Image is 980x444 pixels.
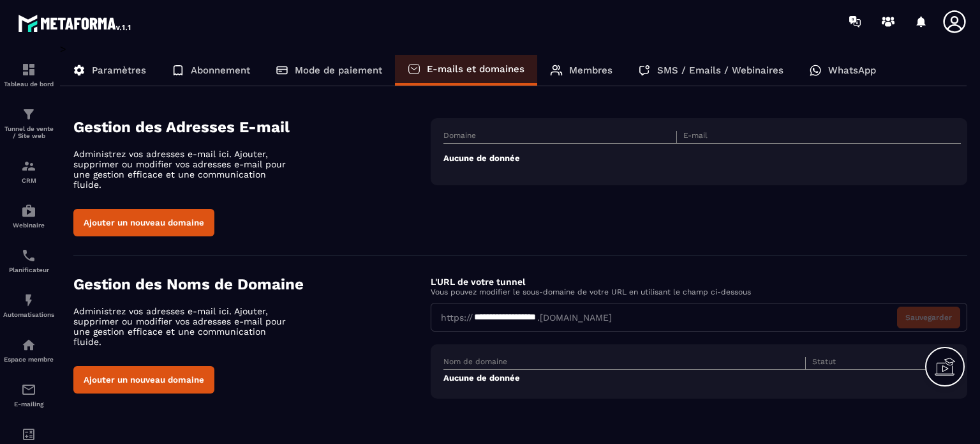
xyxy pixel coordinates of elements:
td: Aucune de donnée [443,370,961,387]
p: CRM [3,177,54,184]
img: formation [21,158,36,174]
img: scheduler [21,248,36,263]
img: automations [21,293,36,308]
p: Mode de paiement [295,65,382,76]
div: > [60,43,967,418]
td: Aucune de donnée [443,144,961,173]
p: Membres [569,65,612,76]
p: Automatisations [3,311,54,318]
a: automationsautomationsAutomatisations [3,283,54,328]
p: Planificateur [3,266,54,273]
p: WhatsApp [828,65,876,76]
img: automations [21,203,36,218]
p: SMS / Emails / Webinaires [657,65,783,76]
p: Administrez vos adresses e-mail ici. Ajouter, supprimer ou modifier vos adresses e-mail pour une ... [73,306,297,347]
img: logo [18,11,133,34]
button: Ajouter un nouveau domaine [73,366,214,394]
a: emailemailE-mailing [3,372,54,417]
a: automationsautomationsEspace membre [3,328,54,372]
img: automations [21,337,36,353]
th: Domaine [443,131,676,144]
h4: Gestion des Adresses E-mail [73,118,431,136]
label: L'URL de votre tunnel [431,277,525,287]
a: formationformationCRM [3,149,54,194]
a: automationsautomationsWebinaire [3,194,54,238]
p: E-mailing [3,401,54,408]
img: formation [21,62,36,77]
th: Statut [806,357,935,370]
p: Tunnel de vente / Site web [3,125,54,139]
p: Vous pouvez modifier le sous-domaine de votre URL en utilisant le champ ci-dessous [431,287,967,296]
th: E-mail [676,131,909,144]
p: Paramètres [92,65,146,76]
p: Espace membre [3,356,54,363]
img: accountant [21,427,36,442]
button: Ajouter un nouveau domaine [73,209,214,236]
h4: Gestion des Noms de Domaine [73,275,431,293]
p: E-mails et domaines [427,63,524,75]
p: Administrez vos adresses e-mail ici. Ajouter, supprimer ou modifier vos adresses e-mail pour une ... [73,149,297,190]
p: Tableau de bord [3,80,54,88]
th: Nom de domaine [443,357,805,370]
a: schedulerschedulerPlanificateur [3,238,54,283]
p: Webinaire [3,222,54,229]
a: formationformationTableau de bord [3,52,54,97]
img: formation [21,107,36,122]
p: Abonnement [191,65,250,76]
a: formationformationTunnel de vente / Site web [3,97,54,149]
img: email [21,382,36,397]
